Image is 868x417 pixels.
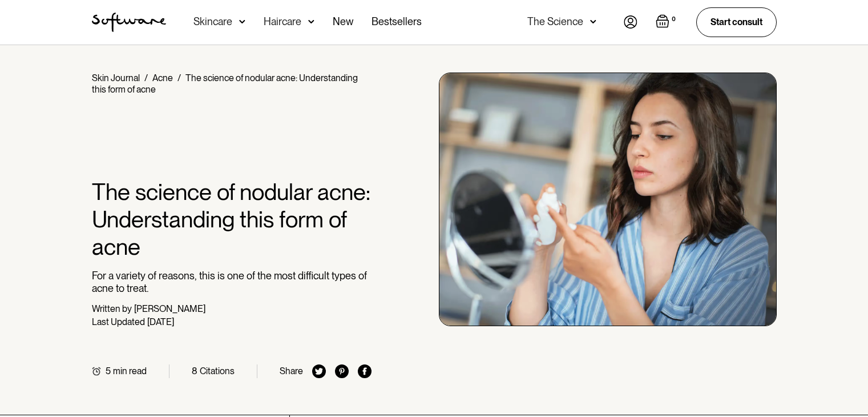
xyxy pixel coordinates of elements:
[152,73,173,83] a: Acne
[264,16,301,27] div: Haircare
[656,14,678,30] a: Open empty cart
[92,270,372,294] p: For a variety of reasons, this is one of the most difficult types of acne to treat.
[590,16,596,27] img: arrow down
[92,178,372,260] h1: The science of nodular acne: Understanding this form of acne
[134,303,205,314] div: [PERSON_NAME]
[92,316,145,327] div: Last Updated
[239,16,245,27] img: arrow down
[92,73,358,95] div: The science of nodular acne: Understanding this form of acne
[696,7,777,37] a: Start consult
[192,366,197,376] div: 8
[177,73,181,83] div: /
[193,16,232,27] div: Skincare
[527,16,583,27] div: The Science
[92,13,166,32] a: home
[92,303,132,314] div: Written by
[106,366,111,376] div: 5
[144,73,148,83] div: /
[669,14,678,25] div: 0
[92,13,166,32] img: Software Logo
[147,316,174,327] div: [DATE]
[308,16,314,27] img: arrow down
[280,366,303,376] div: Share
[200,366,235,376] div: Citations
[113,366,147,376] div: min read
[335,364,349,378] img: pinterest icon
[312,364,326,378] img: twitter icon
[92,73,140,83] a: Skin Journal
[358,364,372,378] img: facebook icon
